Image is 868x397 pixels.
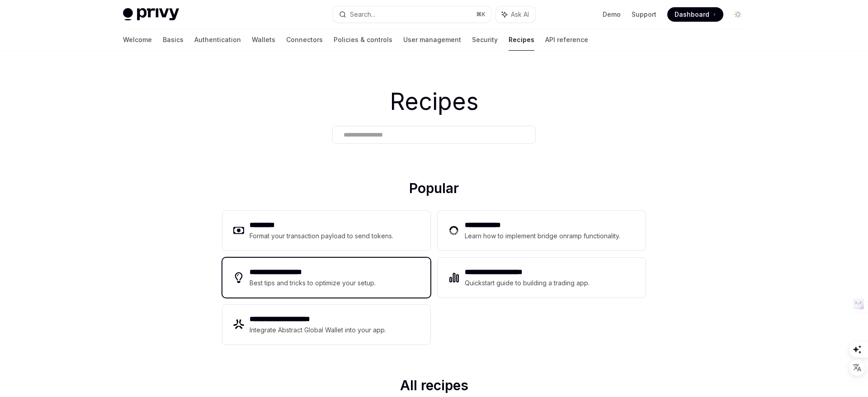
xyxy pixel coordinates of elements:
[509,29,534,51] a: Recipes
[123,29,152,51] a: Welcome
[123,8,179,21] img: light logo
[334,29,392,51] a: Policies & controls
[438,211,646,250] a: **** **** ***Learn how to implement bridge onramp functionality.
[667,7,723,22] a: Dashboard
[250,325,387,336] div: Integrate Abstract Global Wallet into your app.
[222,180,646,200] h2: Popular
[476,11,486,18] span: ⌘ K
[545,29,588,51] a: API reference
[403,29,461,51] a: User management
[472,29,498,51] a: Security
[731,7,745,22] button: Toggle dark mode
[511,10,529,19] span: Ask AI
[194,29,241,51] a: Authentication
[632,10,656,19] a: Support
[252,29,275,51] a: Wallets
[222,377,646,397] h2: All recipes
[250,231,394,241] div: Format your transaction payload to send tokens.
[495,6,535,23] button: Ask AI
[603,10,621,19] a: Demo
[465,278,590,288] div: Quickstart guide to building a trading app.
[163,29,184,51] a: Basics
[286,29,323,51] a: Connectors
[350,9,375,20] div: Search...
[250,278,377,288] div: Best tips and tricks to optimize your setup.
[675,10,709,19] span: Dashboard
[333,6,491,23] button: Search...⌘K
[465,231,623,241] div: Learn how to implement bridge onramp functionality.
[222,211,430,250] a: **** ****Format your transaction payload to send tokens.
